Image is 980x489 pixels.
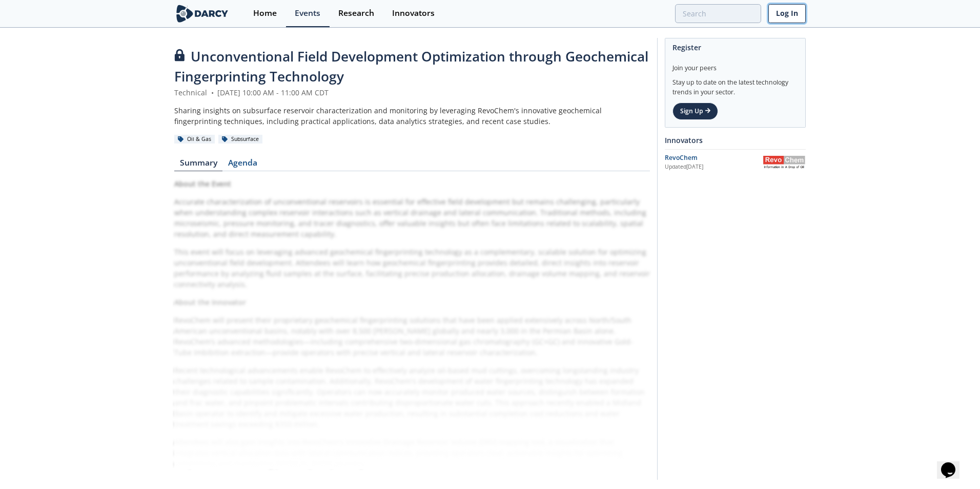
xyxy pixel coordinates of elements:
img: RevoChem [763,156,806,169]
div: Oil & Gas [174,135,215,144]
a: Sign Up [672,103,718,120]
div: Research [338,9,374,17]
div: Technical [DATE] 10:00 AM - 11:00 AM CDT [174,87,650,98]
div: Innovators [665,131,806,149]
div: Subsurface [218,135,262,144]
div: Register [672,38,798,56]
div: RevoChem [665,153,763,162]
div: Innovators [392,9,435,17]
img: logo-wide.svg [174,5,230,23]
span: Unconventional Field Development Optimization through Geochemical Fingerprinting Technology [174,47,648,86]
a: Log In [768,4,806,23]
span: • [209,88,215,97]
a: Summary [174,159,222,171]
a: Agenda [222,159,262,171]
input: Advanced Search [675,4,761,23]
div: Home [253,9,277,17]
div: Events [295,9,320,17]
div: Stay up to date on the latest technology trends in your sector. [672,73,798,97]
div: Updated [DATE] [665,163,763,171]
div: Join your peers [672,56,798,73]
iframe: chat widget [937,448,970,479]
a: RevoChem Updated[DATE] RevoChem [665,153,806,171]
div: Sharing insights on subsurface reservoir characterization and monitoring by leveraging RevoChem's... [174,105,650,127]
